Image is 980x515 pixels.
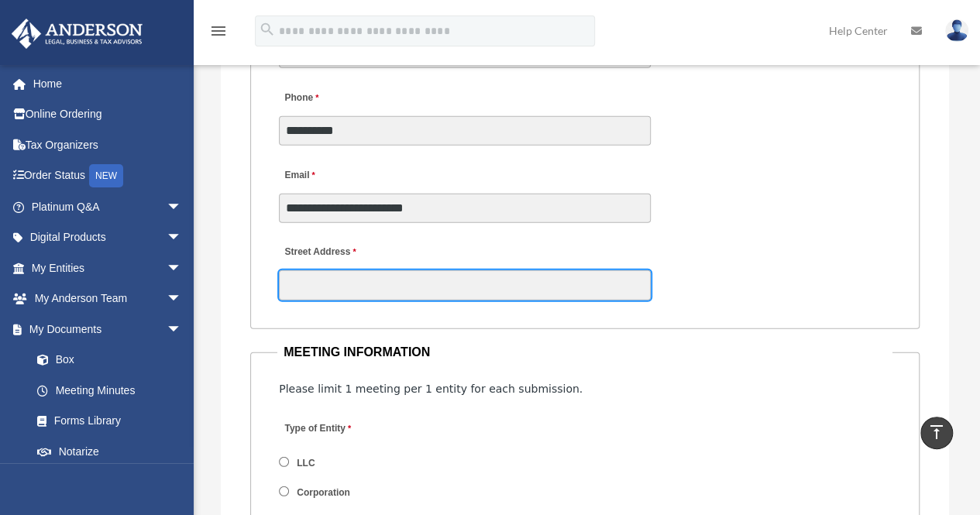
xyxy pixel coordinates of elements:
a: Platinum Q&Aarrow_drop_down [11,191,205,222]
label: Email [279,165,318,186]
span: arrow_drop_down [167,283,198,315]
span: arrow_drop_down [167,314,198,345]
label: Street Address [279,242,426,263]
a: My Anderson Teamarrow_drop_down [11,283,205,314]
label: LLC [292,456,321,470]
a: Box [22,345,205,376]
a: menu [209,27,228,40]
label: Phone [279,88,322,108]
label: Corporation [292,486,356,500]
a: My Documentsarrow_drop_down [11,314,205,345]
legend: MEETING INFORMATION [277,342,892,363]
span: arrow_drop_down [167,252,198,284]
i: vertical_align_top [927,423,946,441]
a: Online Ordering [11,99,205,130]
label: Type of Entity [279,418,426,439]
a: Forms Library [22,406,205,437]
a: Tax Organizers [11,129,205,160]
span: Please limit 1 meeting per 1 entity for each submission. [279,383,583,395]
a: vertical_align_top [920,417,953,449]
a: My Entitiesarrow_drop_down [11,252,205,283]
a: Meeting Minutes [22,375,198,406]
span: arrow_drop_down [167,191,198,223]
a: Digital Productsarrow_drop_down [11,222,205,253]
i: menu [209,22,228,40]
img: User Pic [945,19,968,42]
img: Anderson Advisors Platinum Portal [7,19,147,49]
a: Notarize [22,436,205,467]
span: arrow_drop_down [167,222,198,254]
a: Home [11,68,205,99]
a: Order StatusNEW [11,160,205,192]
i: search [259,21,276,38]
div: NEW [89,164,123,187]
